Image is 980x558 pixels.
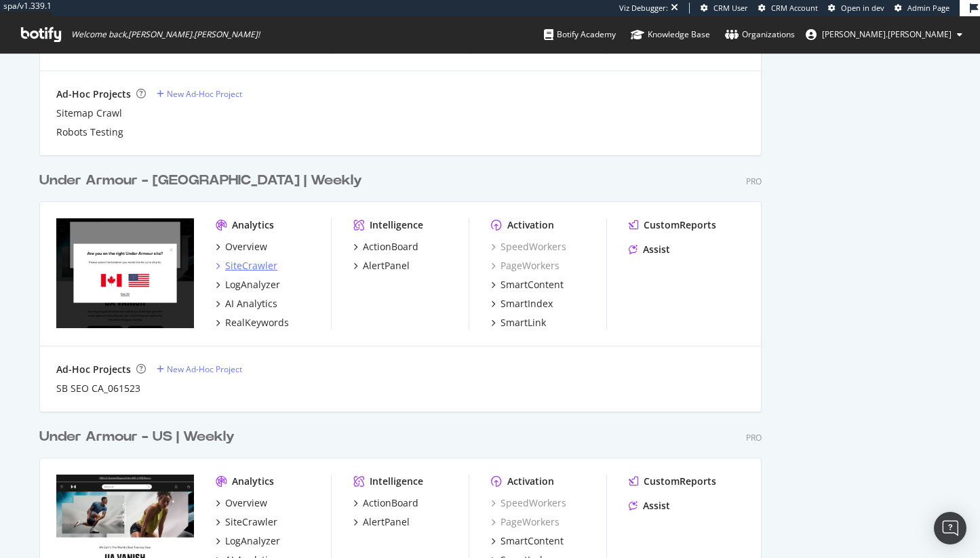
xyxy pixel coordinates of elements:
[216,534,280,548] a: LogAnalyzer
[56,125,123,139] a: Robots Testing
[491,278,564,292] a: SmartContent
[501,278,564,292] div: SmartContent
[644,218,716,232] div: CustomReports
[822,28,952,40] span: jessica.jordan
[907,3,949,13] span: Admin Page
[629,218,716,232] a: CustomReports
[216,316,289,330] a: RealKeywords
[363,240,418,254] div: ActionBoard
[353,515,410,529] a: AlertPanel
[39,427,240,447] a: Under Armour - US | Weekly
[225,297,277,311] div: AI Analytics
[363,259,410,273] div: AlertPanel
[895,3,949,14] a: Admin Page
[701,3,748,14] a: CRM User
[746,176,762,187] div: Pro
[746,432,762,443] div: Pro
[491,316,546,330] a: SmartLink
[491,534,564,548] a: SmartContent
[216,496,267,510] a: Overview
[643,499,670,513] div: Assist
[56,218,194,328] img: www.underarmour.ca/en-ca
[491,240,566,254] a: SpeedWorkers
[56,106,122,120] a: Sitemap Crawl
[629,243,670,256] a: Assist
[631,28,710,41] div: Knowledge Base
[501,316,546,330] div: SmartLink
[501,297,553,311] div: SmartIndex
[544,28,616,41] div: Botify Academy
[713,3,748,13] span: CRM User
[216,278,280,292] a: LogAnalyzer
[167,363,242,375] div: New Ad-Hoc Project
[507,218,554,232] div: Activation
[491,515,560,529] a: PageWorkers
[363,496,418,510] div: ActionBoard
[216,297,277,311] a: AI Analytics
[167,88,242,100] div: New Ad-Hoc Project
[643,243,670,256] div: Assist
[631,16,710,53] a: Knowledge Base
[39,171,362,191] div: Under Armour - [GEOGRAPHIC_DATA] | Weekly
[758,3,818,14] a: CRM Account
[619,3,668,14] div: Viz Debugger:
[544,16,616,53] a: Botify Academy
[39,171,368,191] a: Under Armour - [GEOGRAPHIC_DATA] | Weekly
[225,240,267,254] div: Overview
[353,496,418,510] a: ActionBoard
[157,88,242,100] a: New Ad-Hoc Project
[491,297,553,311] a: SmartIndex
[363,515,410,529] div: AlertPanel
[841,3,884,13] span: Open in dev
[56,363,131,376] div: Ad-Hoc Projects
[795,24,973,45] button: [PERSON_NAME].[PERSON_NAME]
[232,218,274,232] div: Analytics
[216,240,267,254] a: Overview
[71,29,260,40] span: Welcome back, [PERSON_NAME].[PERSON_NAME] !
[225,278,280,292] div: LogAnalyzer
[225,259,277,273] div: SiteCrawler
[225,515,277,529] div: SiteCrawler
[725,28,795,41] div: Organizations
[771,3,818,13] span: CRM Account
[225,496,267,510] div: Overview
[507,475,554,488] div: Activation
[828,3,884,14] a: Open in dev
[725,16,795,53] a: Organizations
[491,259,560,273] a: PageWorkers
[216,259,277,273] a: SiteCrawler
[39,427,235,447] div: Under Armour - US | Weekly
[370,218,423,232] div: Intelligence
[491,496,566,510] a: SpeedWorkers
[644,475,716,488] div: CustomReports
[370,475,423,488] div: Intelligence
[225,316,289,330] div: RealKeywords
[232,475,274,488] div: Analytics
[216,515,277,529] a: SiteCrawler
[56,87,131,101] div: Ad-Hoc Projects
[501,534,564,548] div: SmartContent
[629,499,670,513] a: Assist
[353,259,410,273] a: AlertPanel
[353,240,418,254] a: ActionBoard
[934,512,966,544] div: Open Intercom Messenger
[629,475,716,488] a: CustomReports
[225,534,280,548] div: LogAnalyzer
[157,363,242,375] a: New Ad-Hoc Project
[56,382,140,395] a: SB SEO CA_061523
